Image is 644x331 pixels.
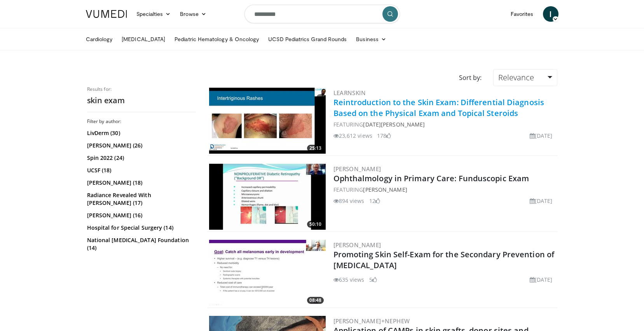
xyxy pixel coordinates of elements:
a: Radiance Revealed With [PERSON_NAME] (17) [87,191,194,207]
a: Spin 2022 (24) [87,154,194,162]
a: Hospital for Special Surgery (14) [87,224,194,232]
a: [PERSON_NAME]+Nephew [333,317,410,325]
h2: skin exam [87,95,196,106]
li: [DATE] [530,132,553,140]
div: Sort by: [453,69,487,86]
img: 511cff34-92ca-4324-a646-7f57edbdabcd.300x170_q85_crop-smart_upscale.jpg [209,164,326,230]
a: Browse [175,6,211,22]
a: 08:48 [209,240,326,306]
a: [MEDICAL_DATA] [117,31,170,47]
img: 022c50fb-a848-4cac-a9d8-ea0906b33a1b.300x170_q85_crop-smart_upscale.jpg [209,88,326,154]
a: [PERSON_NAME] (26) [87,142,194,149]
a: Business [351,31,391,47]
li: 178 [377,132,391,140]
a: UCSF (18) [87,166,194,174]
span: Relevance [498,72,534,83]
li: 12 [369,197,380,205]
li: 894 views [333,197,365,205]
a: [PERSON_NAME] [333,165,381,173]
img: 34a32f13-aea9-4e76-b88d-e6eba4a935d4.300x170_q85_crop-smart_upscale.jpg [209,240,326,306]
a: Cardiology [81,31,117,47]
div: FEATURING [333,120,556,128]
a: 25:13 [209,88,326,154]
h3: Filter by author: [87,118,196,125]
a: Ophthalmology in Primary Care: Funduscopic Exam [333,173,529,184]
a: National [MEDICAL_DATA] Foundation (14) [87,236,194,252]
a: Promoting Skin Self-Exam for the Secondary Prevention of [MEDICAL_DATA] [333,249,555,270]
li: 23,612 views [333,132,372,140]
a: LivDerm (30) [87,129,194,137]
span: 08:48 [307,297,324,304]
li: 5 [369,276,377,284]
span: 25:13 [307,145,324,152]
img: VuMedi Logo [86,10,127,18]
div: FEATURING [333,185,556,194]
a: [PERSON_NAME] (16) [87,211,194,219]
a: LearnSkin [333,89,366,97]
li: [DATE] [530,276,553,284]
a: Specialties [132,6,176,22]
a: [PERSON_NAME] (18) [87,179,194,187]
a: UCSD Pediatrics Grand Rounds [264,31,351,47]
li: 635 views [333,276,365,284]
li: [DATE] [530,197,553,205]
input: Search topics, interventions [244,5,400,23]
span: 50:10 [307,221,324,228]
a: Favorites [506,6,538,22]
a: Reintroduction to the Skin Exam: Differential Diagnosis Based on the Physical Exam and Topical St... [333,97,545,118]
a: [PERSON_NAME] [333,241,381,249]
a: [PERSON_NAME] [363,186,407,193]
a: Pediatric Hematology & Oncology [170,31,264,47]
p: Results for: [87,86,196,92]
a: I [543,6,558,22]
a: 50:10 [209,164,326,230]
a: [DATE][PERSON_NAME] [363,121,425,128]
a: Relevance [493,69,557,86]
